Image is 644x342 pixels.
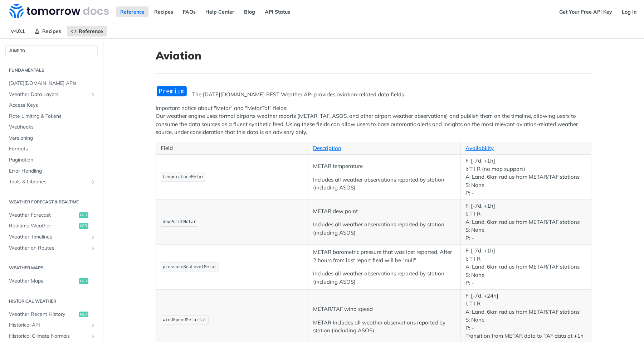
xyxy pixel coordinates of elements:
span: get [79,212,88,218]
p: Includes all weather observations reported by station (including ASOS) [313,176,456,192]
a: Recipes [30,26,65,37]
a: Log In [618,6,640,17]
button: Show subpages for Weather Timelines [90,234,96,240]
a: Weather on RoutesShow subpages for Weather on Routes [5,243,98,254]
a: Weather Mapsget [5,276,98,286]
p: Includes all weather observations reported by station (including ASOS) [313,270,456,286]
button: Show subpages for Historical Climate Normals [90,333,96,339]
p: F: [-7d, +1h] I: T I R A: Land, 6km radius from METAR/TAF stations S: None P: - [465,202,586,242]
a: Weather Data LayersShow subpages for Weather Data Layers [5,89,98,100]
p: F: [-7d, +1h] I: T I R (no map support) A: Land, 6km radius from METAR/TAF stations S: None P: - [465,157,586,197]
code: dewPointMetar [161,218,198,227]
code: windSpeedMetarTaf [161,315,209,324]
img: Tomorrow.io Weather API Docs [9,4,109,18]
h2: Fundamentals [5,67,98,73]
span: Pagination [9,156,96,164]
span: [DATE][DOMAIN_NAME] APIs [9,80,96,87]
button: Show subpages for Tools & Libraries [90,179,96,185]
span: get [79,278,88,284]
a: Weather TimelinesShow subpages for Weather Timelines [5,232,98,242]
a: Webhooks [5,122,98,133]
p: Important notice about "Metar" and "MetarTaf" fields: Our weather engine uses formal airports wea... [156,104,591,136]
p: METAR Includes all weather observations reported by station (including ASOS) [313,319,456,335]
p: The [DATE][DOMAIN_NAME] REST Weather API provides aviation-related data fields. [156,91,591,99]
code: pressureSeaLevelMetar [161,262,219,271]
a: Reference [67,26,107,37]
span: Weather Recent History [9,311,77,318]
a: Description [313,145,341,151]
p: Includes all weather observations reported by station (including ASOS) [313,221,456,237]
a: Help Center [201,6,238,17]
span: Versioning [9,135,96,142]
a: Pagination [5,155,98,165]
a: Get Your Free API Key [555,6,616,17]
a: Tools & LibrariesShow subpages for Tools & Libraries [5,177,98,187]
span: Tools & Libraries [9,178,88,186]
span: Historical API [9,322,88,329]
span: Recipes [42,28,61,34]
a: [DATE][DOMAIN_NAME] APIs [5,78,98,89]
p: METAR dew point [313,207,456,216]
button: Show subpages for Weather on Routes [90,245,96,251]
a: API Status [261,6,294,17]
span: Error Handling [9,168,96,175]
span: Weather Data Layers [9,91,88,98]
span: v4.0.1 [7,26,29,37]
h2: Weather Forecast & realtime [5,199,98,205]
p: Field [161,144,303,153]
a: Weather Forecastget [5,210,98,221]
h1: Aviation [156,49,591,62]
span: Historical Climate Normals [9,333,88,340]
span: Realtime Weather [9,222,77,230]
a: Rate Limiting & Tokens [5,111,98,122]
button: JUMP TO [5,45,98,56]
span: Weather Timelines [9,233,88,241]
span: Weather on Routes [9,245,88,252]
span: get [79,312,88,317]
a: Realtime Weatherget [5,221,98,231]
a: Weather Recent Historyget [5,309,98,320]
a: Recipes [150,6,177,17]
h2: Historical Weather [5,298,98,304]
button: Show subpages for Historical API [90,322,96,328]
p: METAR barometric pressure that was last reported. After 2 hours from last report field will be "n... [313,248,456,264]
a: Access Keys [5,100,98,111]
a: Versioning [5,133,98,144]
button: Show subpages for Weather Data Layers [90,92,96,97]
span: Rate Limiting & Tokens [9,113,96,120]
p: F: [-7d, +1h] I: T I R A: Land, 6km radius from METAR/TAF stations S: None P: - [465,247,586,287]
span: Webhooks [9,124,96,131]
a: Historical Climate NormalsShow subpages for Historical Climate Normals [5,331,98,342]
span: Access Keys [9,102,96,109]
p: METAR/TAF wind speed [313,305,456,313]
span: Formats [9,145,96,153]
a: FAQs [179,6,200,17]
a: Error Handling [5,166,98,177]
span: Weather Maps [9,278,77,285]
a: Reference [116,6,148,17]
a: Blog [240,6,259,17]
p: METAR temperature [313,162,456,170]
code: temperatureMetar [161,173,206,182]
span: get [79,223,88,229]
span: Reference [79,28,103,34]
a: Formats [5,144,98,154]
span: Weather Forecast [9,212,77,219]
a: Historical APIShow subpages for Historical API [5,320,98,331]
h2: Weather Maps [5,265,98,271]
a: Availability [465,145,494,151]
